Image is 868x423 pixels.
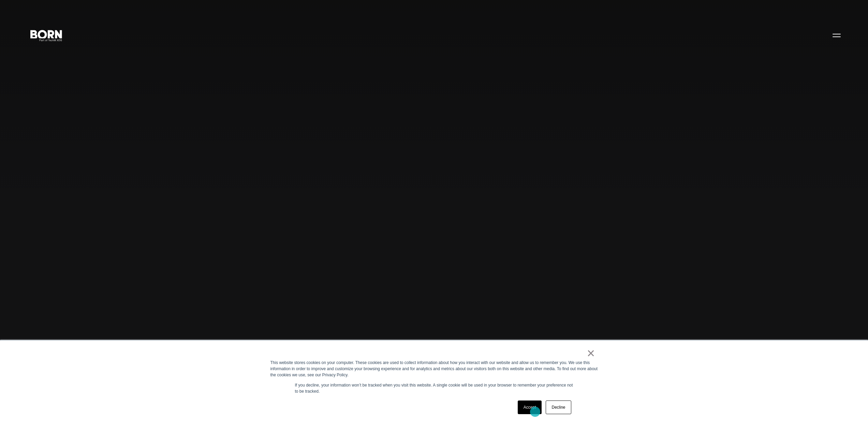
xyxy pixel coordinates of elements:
[295,382,573,394] p: If you decline, your information won’t be tracked when you visit this website. A single cookie wi...
[518,401,542,414] a: Accept
[587,350,595,356] a: ×
[546,401,571,414] a: Decline
[270,360,598,378] div: This website stores cookies on your computer. These cookies are used to collect information about...
[828,28,845,42] button: Open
